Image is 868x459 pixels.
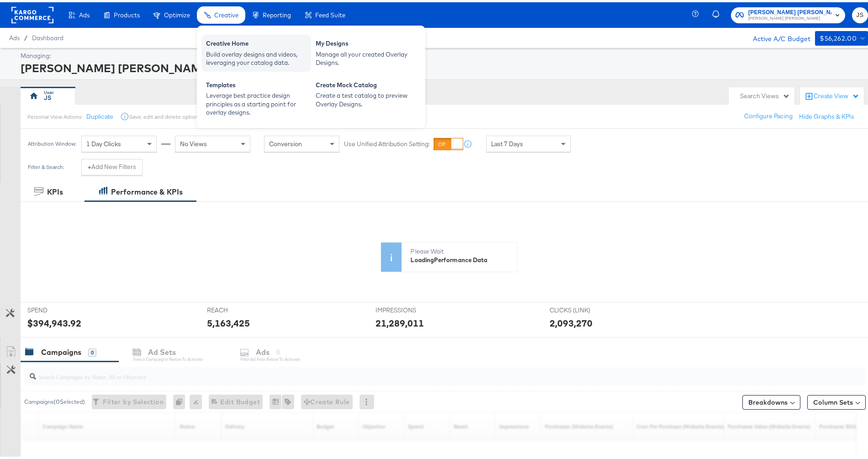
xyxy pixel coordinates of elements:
span: Reporting [263,9,291,16]
button: Hide Graphs & KPIs [799,110,854,119]
span: Ads [9,32,20,39]
div: 0 [173,392,190,407]
div: KPIs [47,185,63,195]
div: 0 [88,346,96,354]
button: [PERSON_NAME] [PERSON_NAME] (Kargo)[PERSON_NAME] [PERSON_NAME] [731,5,845,21]
button: Breakdowns [742,393,800,407]
div: Create View [814,90,859,99]
span: [PERSON_NAME] [PERSON_NAME] [748,13,831,20]
span: Products [114,9,140,16]
span: Ads [79,9,90,16]
button: JS [852,5,868,21]
div: Active A/C Budget [743,29,810,42]
button: +Add New Filters [81,157,143,173]
span: 1 Day Clicks [86,137,121,146]
span: JS [856,8,864,18]
div: Campaigns [41,345,81,355]
div: Personal View Actions: [27,111,83,118]
span: No Views [180,137,207,146]
div: JS [44,91,52,100]
div: Search Views [740,90,790,98]
a: Dashboard [32,32,64,39]
span: Optimize [164,9,190,16]
div: Performance & KPIs [111,185,183,195]
div: $56,262.00 [820,31,857,42]
span: Creative [214,9,238,16]
div: Managing: [21,49,866,58]
button: Duplicate [86,110,113,119]
label: Use Unified Attribution Setting: [344,137,430,146]
button: Column Sets [807,393,866,407]
button: Configure Pacing [738,106,799,122]
span: Conversion [269,137,302,146]
button: $56,262.00 [815,29,868,43]
span: Feed Suite [315,9,345,16]
div: [PERSON_NAME] [PERSON_NAME] (Kargo) [21,58,866,74]
div: Filter & Search: [27,162,64,168]
div: Save, edit and delete options are unavailable for personal view. [129,111,283,118]
span: Last 7 Days [491,137,523,146]
div: Campaigns ( 0 Selected) [24,396,85,404]
strong: + [88,160,91,169]
input: Search Campaigns by Name, ID or Objective [36,362,789,380]
div: Attribution Window: [27,138,77,145]
span: [PERSON_NAME] [PERSON_NAME] (Kargo) [748,5,831,15]
span: / [20,32,32,39]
